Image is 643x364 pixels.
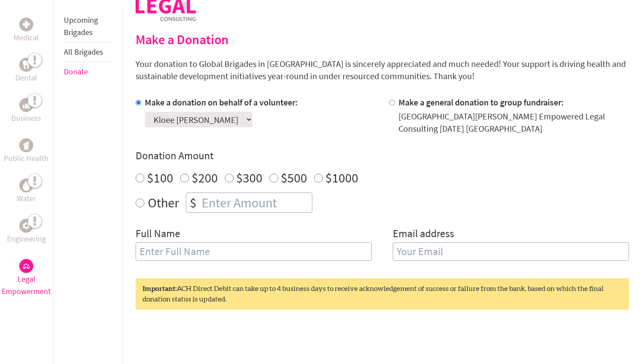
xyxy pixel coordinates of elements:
a: All Brigades [64,47,103,57]
div: Engineering [19,219,33,233]
div: Water [19,178,33,192]
div: $ [186,193,200,212]
div: Business [19,98,33,112]
p: Water [17,192,36,205]
p: Legal Empowerment [2,273,51,297]
iframe: reCAPTCHA [136,327,269,361]
input: Enter Amount [200,193,312,212]
a: MedicalMedical [14,17,39,44]
a: EngineeringEngineering [7,219,46,245]
div: Medical [19,17,33,31]
img: Dental [23,60,30,69]
li: Donate [64,62,111,81]
p: Public Health [4,152,49,164]
label: Email address [393,227,454,242]
p: Your donation to Global Brigades in [GEOGRAPHIC_DATA] is sincerely appreciated and much needed! Y... [136,58,629,82]
a: Public HealthPublic Health [4,138,49,164]
input: Enter Full Name [136,242,372,261]
p: Business [11,112,41,124]
label: Make a donation on behalf of a volunteer: [145,97,298,108]
a: Legal EmpowermentLegal Empowerment [2,259,51,297]
label: Make a general donation to group fundraiser: [398,97,564,108]
div: ACH Direct Debit can take up to 4 business days to receive acknowledgement of success or failure ... [136,278,629,310]
strong: Important: [143,285,177,292]
a: WaterWater [17,178,36,205]
img: Water [23,180,30,190]
img: Legal Empowerment [23,263,30,269]
label: $300 [236,169,262,186]
label: $100 [147,169,173,186]
label: $1000 [325,169,358,186]
div: Legal Empowerment [19,259,33,273]
label: Other [148,192,179,213]
img: Medical [23,21,30,28]
label: $500 [281,169,307,186]
a: Upcoming Brigades [64,15,98,37]
div: Dental [19,58,33,72]
a: DentalDental [15,58,37,84]
h4: Donation Amount [136,149,629,163]
div: Public Health [19,138,33,152]
label: $200 [192,169,218,186]
a: BusinessBusiness [11,98,41,124]
p: Dental [15,72,37,84]
a: Donate [64,66,88,77]
input: Your Email [393,242,629,261]
p: Engineering [7,233,46,245]
img: Business [23,101,30,108]
img: Public Health [23,141,30,150]
img: Engineering [23,222,30,229]
li: Upcoming Brigades [64,10,111,42]
li: All Brigades [64,42,111,62]
h2: Make a Donation [136,31,629,47]
p: Medical [14,31,39,44]
label: Full Name [136,227,180,242]
div: [GEOGRAPHIC_DATA][PERSON_NAME] Empowered Legal Consulting [DATE] [GEOGRAPHIC_DATA] [398,110,629,135]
